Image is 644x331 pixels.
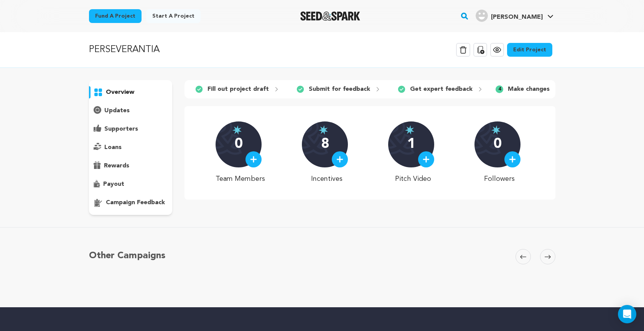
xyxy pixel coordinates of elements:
p: 0 [235,137,243,152]
p: Get expert feedback [410,85,473,94]
button: payout [89,178,173,190]
p: supporters [104,125,138,134]
button: updates [89,105,173,117]
p: Pitch Video [388,174,438,184]
p: overview [106,88,134,97]
p: campaign feedback [106,198,165,207]
p: Fill out project draft [208,85,269,94]
img: plus.svg [509,156,516,163]
div: Open Intercom Messenger [618,305,636,323]
p: Incentives [302,174,351,184]
button: loans [89,141,173,154]
a: Start a project [146,9,201,23]
span: 4 [496,85,503,93]
p: PERSEVERANTIA [89,43,160,57]
img: user.png [476,10,488,22]
p: Followers [474,174,524,184]
span: [PERSON_NAME] [491,14,543,20]
button: campaign feedback [89,197,173,209]
a: Seed&Spark Homepage [300,11,361,21]
p: loans [104,143,122,152]
a: Vadim N.'s Profile [474,8,555,22]
img: Seed&Spark Logo Dark Mode [300,11,361,21]
img: plus.svg [336,156,343,163]
a: Fund a project [89,9,142,23]
p: Submit for feedback [309,85,370,94]
h5: Other Campaigns [89,249,165,263]
p: 0 [494,137,502,152]
a: Edit Project [507,43,552,57]
p: updates [104,106,130,115]
div: Vadim N.'s Profile [476,10,543,22]
span: Vadim N.'s Profile [474,8,555,24]
img: plus.svg [250,156,257,163]
p: 1 [407,137,415,152]
p: 8 [321,137,329,152]
p: Team Members [216,174,265,184]
p: rewards [104,161,129,170]
button: rewards [89,160,173,172]
button: supporters [89,123,173,135]
p: payout [103,180,124,189]
button: overview [89,86,173,98]
img: plus.svg [423,156,430,163]
p: Make changes [508,85,550,94]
